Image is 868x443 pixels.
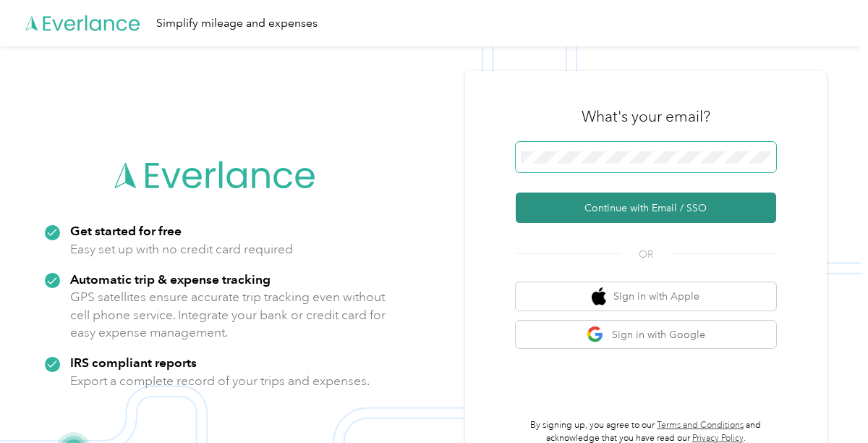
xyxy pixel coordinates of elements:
h3: What's your email? [582,106,710,127]
span: OR [621,247,671,262]
button: google logoSign in with Google [516,321,776,349]
strong: Automatic trip & expense tracking [70,271,271,287]
img: apple logo [592,287,606,305]
img: google logo [587,326,605,344]
button: Continue with Email / SSO [516,193,776,223]
strong: Get started for free [70,223,182,238]
div: Simplify mileage and expenses [156,14,318,33]
strong: IRS compliant reports [70,355,197,370]
p: GPS satellites ensure accurate trip tracking even without cell phone service. Integrate your bank... [70,288,386,342]
p: Easy set up with no credit card required [70,240,293,258]
a: Terms and Conditions [657,420,744,431]
p: Export a complete record of your trips and expenses. [70,372,370,390]
button: apple logoSign in with Apple [516,282,776,311]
